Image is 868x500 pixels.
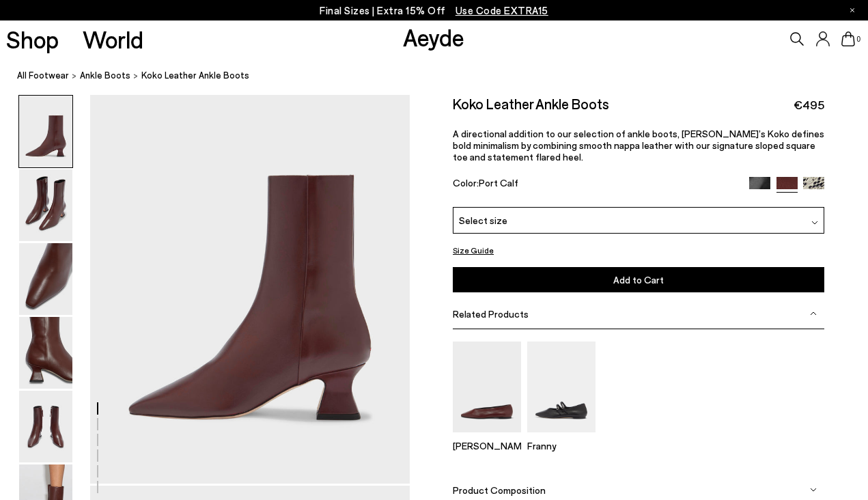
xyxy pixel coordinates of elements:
img: svg%3E [811,219,818,226]
img: Koko Leather Ankle Boots - Image 5 [19,391,72,462]
span: €495 [794,96,824,113]
p: [PERSON_NAME] [453,440,521,452]
img: svg%3E [810,310,817,317]
a: Shop [6,27,59,51]
a: Ankle Boots [80,68,130,83]
span: Select size [459,213,507,227]
img: svg%3E [810,486,817,493]
p: Final Sizes | Extra 15% Off [320,2,548,19]
img: Koko Leather Ankle Boots - Image 1 [19,96,72,167]
span: Koko Leather Ankle Boots [141,68,249,83]
a: Franny Double-Strap Flats Franny [527,423,596,452]
h2: Koko Leather Ankle Boots [453,95,609,112]
span: Add to Cart [613,275,664,286]
a: Betty Square-Toe Ballet Flats [PERSON_NAME] [453,423,521,452]
span: Related Products [453,308,529,320]
img: Koko Leather Ankle Boots - Image 2 [19,169,72,241]
p: A directional addition to our selection of ankle boots, [PERSON_NAME]’s Koko defines bold minimal... [453,128,824,163]
span: Ankle Boots [80,70,130,81]
img: Betty Square-Toe Ballet Flats [453,342,521,432]
a: Aeyde [403,23,464,51]
img: Franny Double-Strap Flats [527,342,596,432]
span: 0 [855,36,862,43]
a: World [83,27,143,51]
span: Product Composition [453,484,546,496]
a: All Footwear [17,68,69,83]
nav: breadcrumb [17,57,868,95]
p: Franny [527,440,596,452]
img: Koko Leather Ankle Boots - Image 4 [19,317,72,389]
img: Koko Leather Ankle Boots - Image 3 [19,243,72,315]
span: Navigate to /collections/ss25-final-sizes [456,4,548,16]
button: Size Guide [453,242,494,259]
a: 0 [841,31,855,46]
button: Add to Cart [453,268,824,293]
div: Color: [453,177,737,193]
span: Port Calf [479,177,518,189]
